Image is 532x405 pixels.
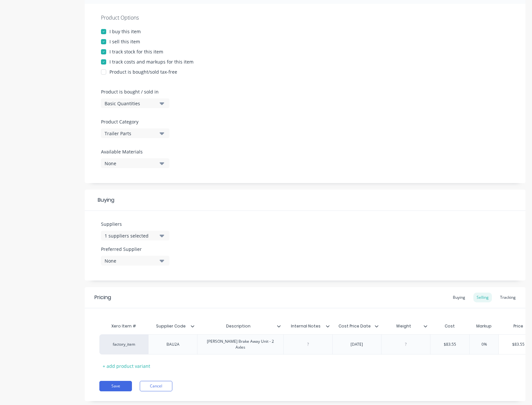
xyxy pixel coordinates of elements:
[101,148,169,155] label: Available Materials
[101,231,169,240] button: 1 suppliers selected
[105,257,157,264] div: None
[157,340,189,349] div: BAU2A
[99,320,148,333] div: Xero Item #
[140,381,172,391] button: Cancel
[99,381,132,391] button: Save
[109,58,194,65] div: I track costs and markups for this item
[101,246,169,253] label: Preferred Supplier
[332,318,377,334] div: Cost Price Date
[101,158,169,168] button: None
[94,294,111,301] div: Pricing
[197,318,280,334] div: Description
[340,340,373,349] div: [DATE]
[101,14,509,22] div: Product Options
[381,318,426,334] div: Weight
[101,128,169,138] button: Trailer Parts
[332,320,381,333] div: Cost Price Date
[101,88,166,95] label: Product is bought / sold in
[101,221,169,227] label: Suppliers
[430,320,470,333] div: Cost
[148,320,197,333] div: Supplier Code
[109,38,140,45] div: I sell this item
[85,190,525,211] div: Buying
[430,336,470,353] div: $83.55
[473,293,492,302] div: Selling
[200,337,281,352] div: [PERSON_NAME] Brake Away Unit - 2 Axles
[105,160,157,167] div: None
[106,341,142,347] div: factory_item
[101,118,166,125] label: Product Category
[468,336,500,353] div: 0%
[469,320,498,333] div: Markup
[105,232,157,239] div: 1 suppliers selected
[381,320,430,333] div: Weight
[148,318,193,334] div: Supplier Code
[99,361,153,371] div: + add product variant
[105,130,157,137] div: Trailer Parts
[109,28,141,35] div: I buy this item
[283,320,332,333] div: Internal Notes
[109,68,177,75] div: Product is bought/sold tax-free
[197,320,283,333] div: Description
[101,256,169,266] button: None
[105,100,157,107] div: Basic Quantities
[109,48,163,55] div: I track stock for this item
[450,293,468,302] div: Buying
[101,98,169,108] button: Basic Quantities
[283,318,328,334] div: Internal Notes
[497,293,519,302] div: Tracking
